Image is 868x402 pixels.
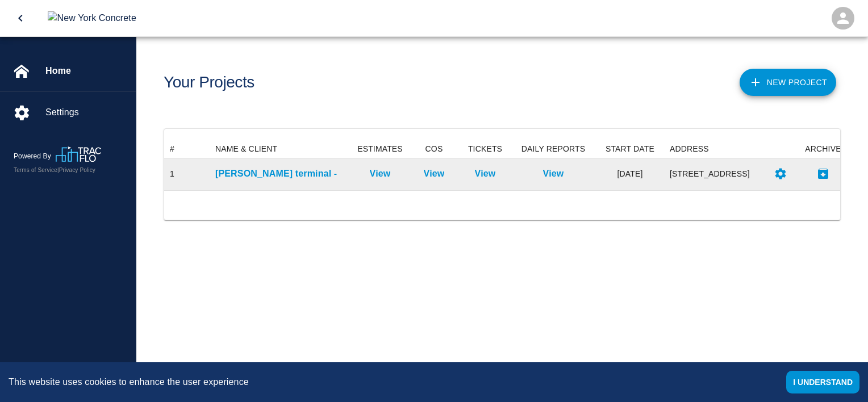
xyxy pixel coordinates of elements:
div: ARCHIVE [795,140,852,158]
div: ESTIMATES [352,140,408,158]
div: [STREET_ADDRESS] [670,168,761,179]
div: COS [408,140,460,158]
div: ADDRESS [664,140,766,158]
div: 1 [170,168,174,179]
div: # [170,140,174,158]
div: ADDRESS [670,140,709,158]
a: View [370,167,391,181]
div: TICKETS [468,140,502,158]
div: # [164,140,210,158]
div: [DATE] [596,158,664,190]
a: Terms of Service [14,167,57,173]
span: | [57,167,59,173]
a: View [475,167,496,181]
div: This website uses cookies to enhance the user experience [9,375,769,389]
div: NAME & CLIENT [210,140,352,158]
div: DAILY REPORTS [511,140,596,158]
img: TracFlo [56,146,101,162]
a: [PERSON_NAME] terminal - [215,167,346,181]
span: Settings [45,106,127,119]
h1: Your Projects [164,73,254,92]
div: START DATE [606,140,654,158]
button: Accept cookies [786,371,859,393]
div: DAILY REPORTS [521,140,585,158]
div: NAME & CLIENT [215,140,277,158]
div: START DATE [596,140,664,158]
div: ARCHIVE [805,140,841,158]
img: New York Concrete [48,11,136,25]
a: Privacy Policy [59,167,95,173]
button: Settings [769,162,792,185]
a: View [543,167,564,181]
button: open drawer [7,5,34,32]
button: New Project [740,69,836,96]
span: Home [45,64,127,78]
iframe: Chat Widget [811,347,868,402]
div: ESTIMATES [357,140,403,158]
a: View [424,167,445,181]
div: TICKETS [460,140,511,158]
p: Powered By [14,151,56,161]
div: COS [425,140,443,158]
